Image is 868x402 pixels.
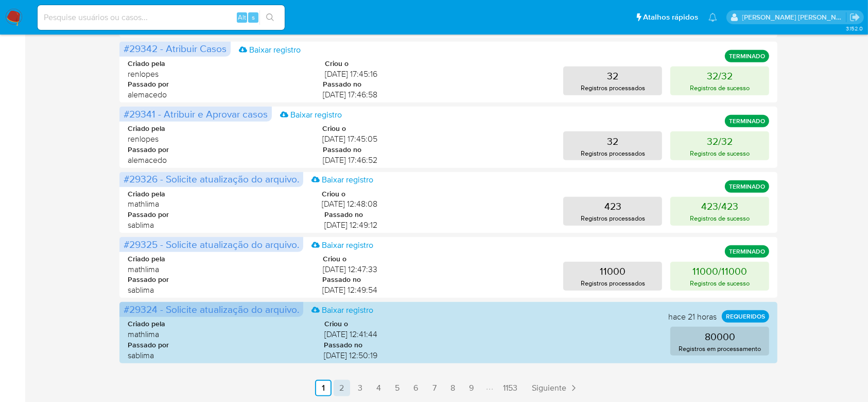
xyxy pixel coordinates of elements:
[38,11,285,24] input: Pesquise usuários ou casos...
[708,13,717,22] a: Notificações
[849,12,860,23] a: Sair
[643,12,698,23] span: Atalhos rápidos
[742,12,846,22] p: andrea.asantos@mercadopago.com.br
[259,10,281,25] button: search-icon
[252,12,255,22] span: s
[846,24,863,32] span: 3.152.0
[238,12,246,22] span: Alt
